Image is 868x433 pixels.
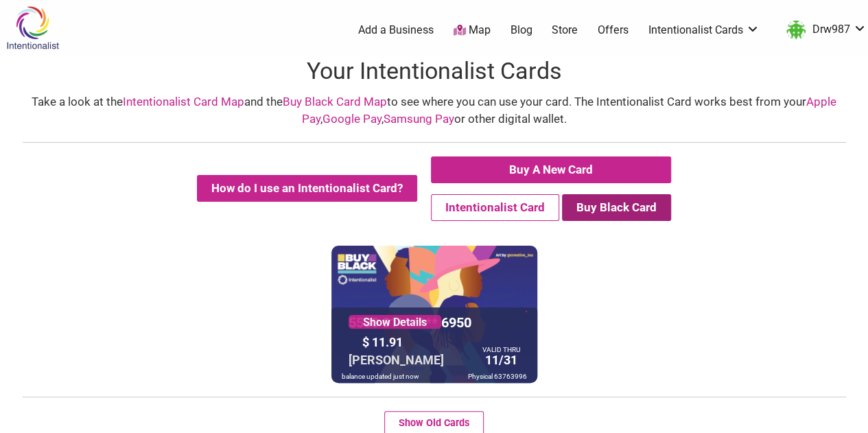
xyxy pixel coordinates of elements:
[322,112,382,126] a: Google Pay
[431,194,559,221] button: Intentionalist Card
[552,23,578,38] a: Store
[510,23,532,38] a: Blog
[454,23,491,38] a: Map
[465,370,530,383] div: Physical 63763996
[338,370,423,383] div: balance updated just now
[598,23,629,38] a: Offers
[482,349,520,351] div: VALID THRU
[479,347,524,371] div: 11/31
[358,23,434,38] a: Add a Business
[384,112,454,126] a: Samsung Pay
[345,349,447,371] div: [PERSON_NAME]
[648,23,760,38] a: Intentionalist Cards
[349,315,441,329] a: Show Details
[283,95,387,108] a: Buy Black Card Map
[197,175,417,202] button: How do I use an Intentionalist Card?
[431,156,671,183] summary: Buy A New Card
[779,18,867,43] a: Drw987
[562,194,671,221] button: Buy Black Card
[359,331,476,353] div: $ 11.91
[123,95,244,108] a: Intentionalist Card Map
[14,93,854,128] div: Take a look at the and the to see where you can use your card. The Intentionalist Card works best...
